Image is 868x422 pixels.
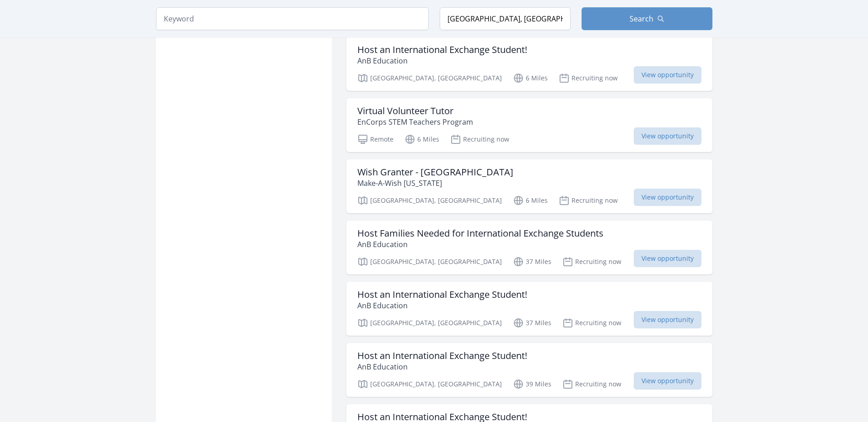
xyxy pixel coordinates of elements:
input: Location [440,7,571,30]
span: View opportunity [634,311,701,328]
h3: Host an International Exchange Student! [357,350,527,361]
a: Host an International Exchange Student! AnB Education [GEOGRAPHIC_DATA], [GEOGRAPHIC_DATA] 37 Mil... [346,282,712,336]
p: 6 Miles [404,134,439,145]
a: Host Families Needed for International Exchange Students AnB Education [GEOGRAPHIC_DATA], [GEOGRA... [346,221,712,274]
p: [GEOGRAPHIC_DATA], [GEOGRAPHIC_DATA] [357,195,502,206]
input: Keyword [156,7,429,30]
p: Recruiting now [559,73,618,84]
p: Recruiting now [562,256,621,267]
p: Make-A-Wish [US_STATE] [357,178,513,189]
p: AnB Education [357,300,527,311]
p: Recruiting now [562,317,621,328]
p: AnB Education [357,361,527,372]
span: View opportunity [634,250,701,267]
span: View opportunity [634,66,701,84]
p: Remote [357,134,394,145]
h3: Host an International Exchange Student! [357,289,527,300]
p: [GEOGRAPHIC_DATA], [GEOGRAPHIC_DATA] [357,73,502,84]
button: Search [582,7,712,30]
h3: Wish Granter - [GEOGRAPHIC_DATA] [357,167,513,178]
p: [GEOGRAPHIC_DATA], [GEOGRAPHIC_DATA] [357,256,502,267]
p: 6 Miles [513,73,548,84]
h3: Virtual Volunteer Tutor [357,105,473,116]
p: EnCorps STEM Teachers Program [357,116,473,127]
p: AnB Education [357,55,527,66]
span: View opportunity [634,127,701,145]
p: 6 Miles [513,195,548,206]
a: Host an International Exchange Student! AnB Education [GEOGRAPHIC_DATA], [GEOGRAPHIC_DATA] 39 Mil... [346,343,712,397]
h3: Host an International Exchange Student! [357,44,527,55]
span: Search [630,13,653,24]
p: Recruiting now [559,195,618,206]
p: [GEOGRAPHIC_DATA], [GEOGRAPHIC_DATA] [357,317,502,328]
span: View opportunity [634,372,701,390]
p: 37 Miles [513,317,551,328]
p: Recruiting now [450,134,509,145]
a: Virtual Volunteer Tutor EnCorps STEM Teachers Program Remote 6 Miles Recruiting now View opportunity [346,98,712,152]
a: Wish Granter - [GEOGRAPHIC_DATA] Make-A-Wish [US_STATE] [GEOGRAPHIC_DATA], [GEOGRAPHIC_DATA] 6 Mi... [346,159,712,213]
p: 39 Miles [513,379,551,390]
p: Recruiting now [562,379,621,390]
h3: Host Families Needed for International Exchange Students [357,228,604,239]
span: View opportunity [634,189,701,206]
p: 37 Miles [513,256,551,267]
p: [GEOGRAPHIC_DATA], [GEOGRAPHIC_DATA] [357,379,502,390]
p: AnB Education [357,239,604,250]
a: Host an International Exchange Student! AnB Education [GEOGRAPHIC_DATA], [GEOGRAPHIC_DATA] 6 Mile... [346,37,712,91]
